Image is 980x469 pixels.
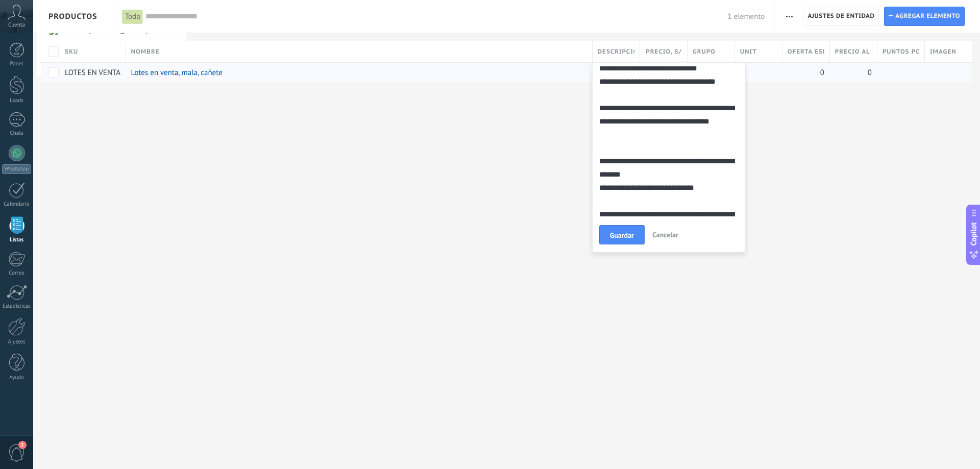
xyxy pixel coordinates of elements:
[16,16,24,24] img: logo_orange.svg
[835,47,872,57] span: Precio al por mayor , S/
[646,47,681,57] span: Precio , S/
[788,47,824,57] span: Oferta especial 1 , S/
[16,27,24,35] img: website_grey.svg
[740,47,757,57] span: Unit
[54,60,78,67] div: Dominio
[930,47,957,57] span: Imagen
[2,237,32,243] div: Listas
[2,270,32,277] div: Correo
[648,225,682,244] button: Cancelar
[598,47,634,57] span: Descripción
[2,339,32,345] div: Ajustes
[969,222,979,245] span: Copilot
[60,63,121,82] div: LOTES EN VENTA, MALA, CAÑETE
[2,164,31,174] div: WhatsApp
[2,61,32,67] div: Panel
[820,68,824,78] span: 0
[123,60,160,67] div: Palabras clave
[2,375,32,381] div: Ayuda
[43,59,51,67] img: tab_domain_overview_orange.svg
[112,59,120,67] img: tab_keywords_by_traffic_grey.svg
[652,230,678,239] span: Cancelar
[693,47,716,57] span: Grupo
[2,97,32,104] div: Leads
[2,201,32,208] div: Calendario
[65,47,78,57] span: SKU
[18,441,27,449] span: 2
[131,68,223,78] a: Lotes en venta, mala, cañete
[27,27,114,35] div: Dominio: [DOMAIN_NAME]
[2,130,32,137] div: Chats
[131,47,160,57] span: Nombre
[868,68,872,78] span: 0
[65,68,264,78] span: LOTES EN VENTA, [GEOGRAPHIC_DATA], [GEOGRAPHIC_DATA]
[2,303,32,310] div: Estadísticas
[599,225,645,244] button: Guardar
[883,47,919,57] span: Puntos por compra
[29,16,50,24] div: v 4.0.25
[610,232,634,239] span: Guardar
